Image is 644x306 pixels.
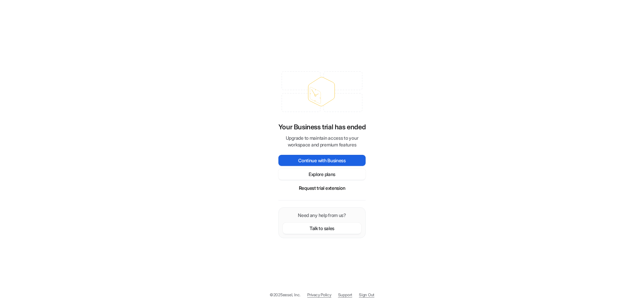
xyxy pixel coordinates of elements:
p: Need any help from us? [283,212,361,219]
p: © 2025 eesel, Inc. [270,292,301,298]
button: Continue with Business [278,155,366,166]
a: Privacy Policy [307,292,331,298]
button: Talk to sales [283,223,361,234]
span: Support [338,292,352,298]
button: Request trial extension [278,182,366,193]
a: Sign Out [359,292,374,298]
button: Explore plans [278,169,366,180]
p: Your Business trial has ended [278,122,366,132]
p: Upgrade to maintain access to your workspace and premium features [278,135,366,148]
